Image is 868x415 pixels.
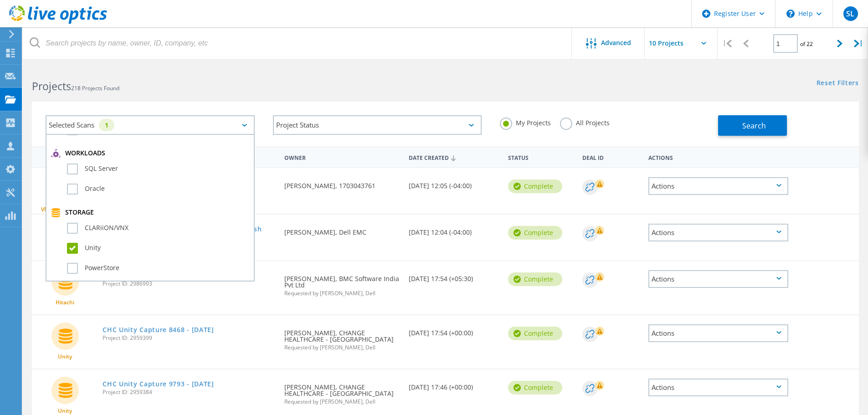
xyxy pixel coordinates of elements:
[51,149,249,158] div: Workloads
[71,84,119,92] span: 218 Projects Found
[284,291,399,296] span: Requested by [PERSON_NAME], Dell
[817,80,859,87] a: Reset Filters
[404,315,503,345] div: [DATE] 17:54 (+00:00)
[51,208,249,217] div: Storage
[718,115,787,136] button: Search
[58,354,72,359] span: Unity
[99,119,114,131] div: 1
[67,164,249,174] label: SQL Server
[578,149,644,165] div: Deal Id
[103,335,275,341] span: Project ID: 2959399
[67,184,249,195] label: Oracle
[404,261,503,291] div: [DATE] 17:54 (+05:30)
[67,243,249,254] label: Unity
[648,177,788,195] div: Actions
[601,40,631,46] span: Advanced
[9,19,107,26] a: Live Optics Dashboard
[800,40,813,48] span: of 22
[32,79,71,93] b: Projects
[103,381,214,387] a: CHC Unity Capture 9793 - [DATE]
[404,215,503,245] div: [DATE] 12:04 (-04:00)
[67,223,249,234] label: CLARiiON/VNX
[404,149,503,166] div: Date Created
[508,179,562,193] div: Complete
[648,324,788,342] div: Actions
[280,369,404,414] div: [PERSON_NAME], CHANGE HEALTHCARE - [GEOGRAPHIC_DATA]
[280,149,404,165] div: Owner
[67,263,249,274] label: PowerStore
[648,379,788,396] div: Actions
[718,27,736,60] div: |
[644,149,793,165] div: Actions
[56,300,74,305] span: Hitachi
[280,215,404,245] div: [PERSON_NAME], Dell EMC
[280,315,404,359] div: [PERSON_NAME], CHANGE HEALTHCARE - [GEOGRAPHIC_DATA]
[846,10,854,17] span: SL
[46,115,255,135] div: Selected Scans
[58,408,72,414] span: Unity
[273,115,482,135] div: Project Status
[103,389,275,395] span: Project ID: 2959384
[508,327,562,340] div: Complete
[23,27,572,59] input: Search projects by name, owner, ID, company, etc
[284,399,399,405] span: Requested by [PERSON_NAME], Dell
[280,261,404,305] div: [PERSON_NAME], BMC Software India Pvt Ltd
[508,272,562,286] div: Complete
[500,118,551,126] label: My Projects
[648,224,788,241] div: Actions
[849,27,868,60] div: |
[103,281,275,287] span: Project ID: 2986993
[508,226,562,240] div: Complete
[284,345,399,350] span: Requested by [PERSON_NAME], Dell
[280,168,404,198] div: [PERSON_NAME], 1703043761
[742,121,766,131] span: Search
[786,10,795,18] svg: \n
[103,327,214,333] a: CHC Unity Capture 8468 - [DATE]
[648,270,788,288] div: Actions
[560,118,610,126] label: All Projects
[404,369,503,400] div: [DATE] 17:46 (+00:00)
[404,168,503,198] div: [DATE] 12:05 (-04:00)
[41,207,89,212] span: VMAX4/PowerMax
[508,381,562,395] div: Complete
[503,149,578,165] div: Status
